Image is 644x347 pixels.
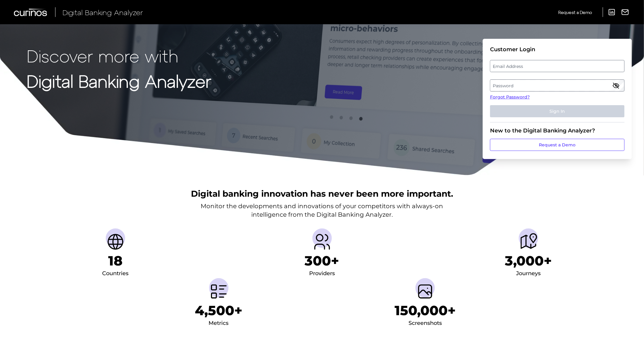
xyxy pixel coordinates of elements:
h1: 150,000+ [395,302,456,319]
a: Request a Demo [558,7,592,17]
img: Screenshots [415,282,435,301]
div: Metrics [209,319,229,328]
img: Countries [106,232,125,252]
h1: 4,500+ [195,302,243,319]
div: Customer Login [490,46,625,53]
strong: Digital Banking Analyzer [27,71,211,91]
a: Request a Demo [490,139,625,151]
div: Screenshots [409,319,442,328]
div: Countries [102,269,128,279]
label: Password [490,80,624,91]
h1: 300+ [305,253,339,269]
a: Forgot Password? [490,94,625,100]
img: Curinos [14,8,48,16]
label: Email Address [490,61,624,72]
span: Digital Banking Analyzer [62,8,143,17]
img: Providers [312,232,332,252]
div: Journeys [516,269,541,279]
h2: Digital banking innovation has never been more important. [191,188,453,199]
button: Sign In [490,105,625,117]
img: Journeys [519,232,538,252]
p: Discover more with [27,46,211,65]
img: Metrics [209,282,229,301]
h1: 18 [108,253,122,269]
p: Monitor the developments and innovations of your competitors with always-on intelligence from the... [201,202,443,219]
div: Providers [309,269,335,279]
div: New to the Digital Banking Analyzer? [490,127,625,134]
h1: 3,000+ [505,253,552,269]
span: Request a Demo [558,10,592,15]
